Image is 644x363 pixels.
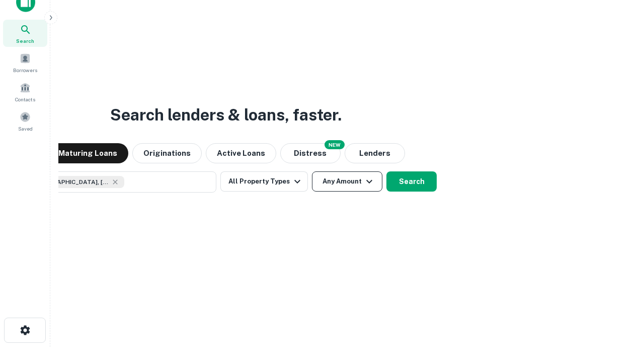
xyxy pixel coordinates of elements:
a: Search [3,20,47,47]
button: Originations [132,143,202,163]
button: Lenders [345,143,405,163]
h3: Search lenders & loans, faster. [110,103,342,127]
span: Saved [18,125,33,133]
button: Search [386,171,437,192]
button: [GEOGRAPHIC_DATA], [GEOGRAPHIC_DATA], [GEOGRAPHIC_DATA] [15,171,216,193]
button: Any Amount [312,171,382,192]
span: Contacts [15,95,35,103]
span: Search [16,37,34,45]
button: Search distressed loans with lien and other non-mortgage details. [280,143,341,163]
span: [GEOGRAPHIC_DATA], [GEOGRAPHIC_DATA], [GEOGRAPHIC_DATA] [34,177,109,187]
span: Borrowers [13,66,37,74]
div: NEW [325,140,345,149]
button: Active Loans [206,143,276,163]
iframe: Chat Widget [594,282,644,331]
a: Contacts [3,78,47,105]
a: Borrowers [3,49,47,76]
button: Maturing Loans [47,143,128,163]
a: Saved [3,107,47,135]
button: All Property Types [220,171,308,192]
